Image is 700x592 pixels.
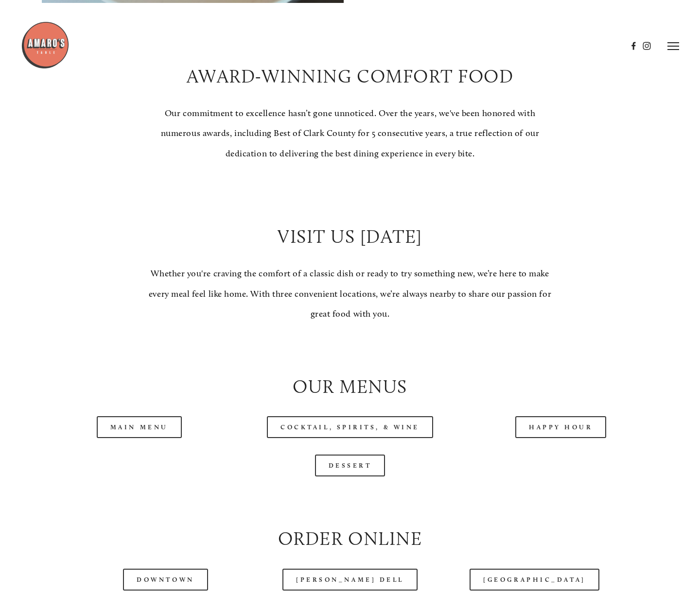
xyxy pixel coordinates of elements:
[123,569,208,591] a: Downtown
[97,416,182,438] a: Main Menu
[21,21,70,69] img: Amaro's Table
[42,374,658,400] h2: Our Menus
[515,416,607,438] a: Happy Hour
[147,264,552,324] p: Whether you're craving the comfort of a classic dish or ready to try something new, we’re here to...
[147,224,552,250] h2: Visit Us [DATE]
[42,526,658,552] h2: Order Online
[147,103,552,164] p: Our commitment to excellence hasn’t gone unnoticed. Over the years, we've been honored with numer...
[282,569,418,591] a: [PERSON_NAME] Dell
[267,416,433,438] a: Cocktail, Spirits, & Wine
[315,455,385,476] a: Dessert
[470,569,599,591] a: [GEOGRAPHIC_DATA]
